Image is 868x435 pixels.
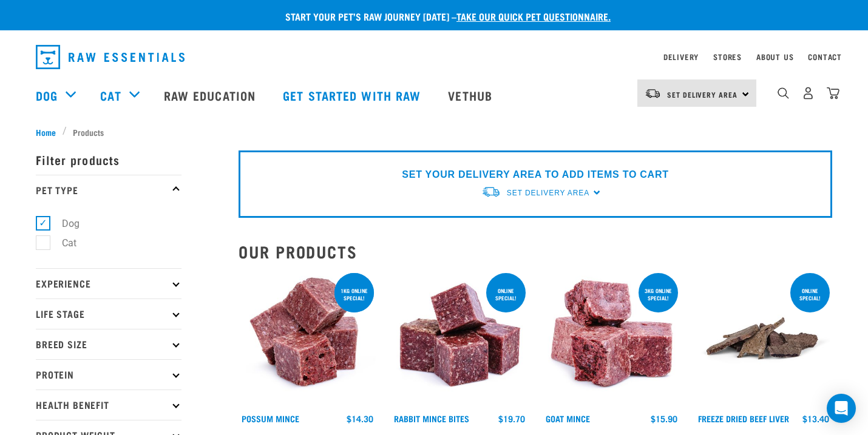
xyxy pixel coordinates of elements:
span: Set Delivery Area [507,189,589,197]
p: Experience [36,268,181,298]
img: 1077 Wild Goat Mince 01 [543,271,680,408]
img: user.png [802,87,815,99]
img: Whole Minced Rabbit Cubes 01 [391,271,529,408]
div: 1kg online special! [334,282,374,307]
a: About Us [756,55,793,59]
div: $13.40 [802,414,829,423]
a: Dog [36,86,58,104]
a: Cat [100,86,121,104]
span: Home [36,126,56,138]
nav: breadcrumbs [36,126,832,138]
label: Dog [42,216,84,231]
img: van-moving.png [645,88,661,99]
div: Open Intercom Messenger [827,394,856,423]
p: Filter products [36,144,181,175]
img: Stack Of Freeze Dried Beef Liver For Pets [695,271,833,408]
h2: Our Products [239,242,832,261]
img: home-icon@2x.png [827,87,839,99]
nav: dropdown navigation [26,40,842,74]
img: van-moving.png [481,186,501,198]
div: 3kg online special! [639,282,678,307]
div: $15.90 [651,414,677,423]
p: Breed Size [36,329,181,359]
div: $14.30 [347,414,373,423]
p: SET YOUR DELIVERY AREA TO ADD ITEMS TO CART [402,167,668,182]
a: Freeze Dried Beef Liver [698,416,789,420]
span: Set Delivery Area [667,92,737,96]
a: Home [36,126,63,138]
a: Raw Education [152,71,271,120]
a: Stores [713,55,742,59]
a: Possum Mince [242,416,299,420]
div: $19.70 [498,414,525,423]
a: Contact [808,55,842,59]
label: Cat [42,235,81,251]
a: Delivery [663,55,699,59]
a: Get started with Raw [271,71,436,120]
img: 1102 Possum Mince 01 [239,271,376,408]
p: Health Benefit [36,389,181,420]
div: ONLINE SPECIAL! [486,282,526,307]
div: ONLINE SPECIAL! [790,282,830,307]
p: Pet Type [36,175,181,205]
p: Life Stage [36,298,181,329]
p: Protein [36,359,181,389]
a: Rabbit Mince Bites [394,416,469,420]
a: take our quick pet questionnaire. [456,13,611,19]
img: Raw Essentials Logo [36,45,185,69]
a: Vethub [436,71,507,120]
a: Goat Mince [546,416,590,420]
img: home-icon-1@2x.png [778,87,789,99]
